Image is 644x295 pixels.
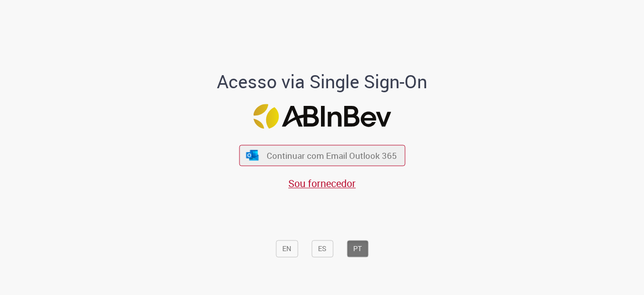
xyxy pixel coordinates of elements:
[288,176,356,190] a: Sou fornecedor
[347,241,368,258] button: PT
[267,150,397,161] span: Continuar com Email Outlook 365
[183,72,462,92] h1: Acesso via Single Sign-On
[253,104,391,129] img: Logo ABInBev
[311,241,333,258] button: ES
[246,150,260,160] img: ícone Azure/Microsoft 360
[239,145,405,166] button: ícone Azure/Microsoft 360 Continuar com Email Outlook 365
[276,241,298,258] button: EN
